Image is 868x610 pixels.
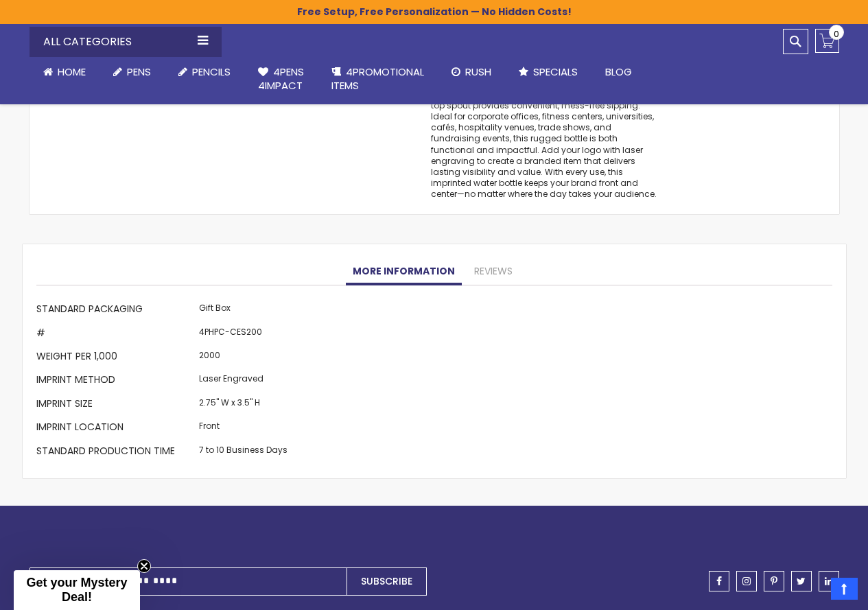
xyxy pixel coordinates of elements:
span: 4PROMOTIONAL ITEMS [331,64,424,93]
th: # [36,322,196,346]
span: linkedin [825,576,833,586]
a: Pens [99,57,165,87]
a: instagram [736,571,757,591]
td: Front [196,417,291,441]
a: Home [30,57,99,87]
span: Blog [605,64,632,79]
td: Gift Box [196,299,291,322]
th: Standard Packaging [36,299,196,322]
td: 2000 [196,347,291,370]
span: 0 [834,27,839,40]
span: Get your Mystery Deal! [26,576,127,604]
a: linkedin [819,571,839,591]
th: Imprint Size [36,393,196,417]
span: facebook [716,576,722,586]
a: Specials [505,57,591,87]
td: Laser Engraved [196,370,291,393]
a: 0 [815,29,839,53]
td: 2.75" W x 3.5" H [196,393,291,417]
span: Specials [533,64,578,79]
span: Pencils [192,64,231,79]
span: Subscribe [361,574,412,588]
th: Standard Production Time [36,441,196,464]
a: Blog [591,57,646,87]
a: Pencils [165,57,244,87]
span: Pens [127,64,151,79]
a: Rush [438,57,505,87]
span: Home [58,64,86,79]
a: twitter [791,571,812,591]
a: pinterest [764,571,784,591]
button: Subscribe [347,567,427,596]
a: Top [831,578,858,600]
td: 4PHPC-CES200 [196,322,291,346]
div: All Categories [30,27,222,57]
span: twitter [797,576,806,586]
th: Weight per 1,000 [36,347,196,370]
span: Rush [465,64,491,79]
th: Imprint Method [36,370,196,393]
button: Close teaser [137,559,151,573]
a: 4Pens4impact [244,57,318,102]
a: Reviews [467,258,519,285]
a: facebook [709,571,729,591]
span: pinterest [771,576,777,586]
a: More Information [346,258,462,285]
span: instagram [742,576,751,586]
th: Imprint Location [36,417,196,441]
div: Get your Mystery Deal!Close teaser [14,570,140,610]
td: 7 to 10 Business Days [196,441,291,464]
a: 4PROMOTIONALITEMS [318,57,438,102]
span: 4Pens 4impact [258,64,304,93]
